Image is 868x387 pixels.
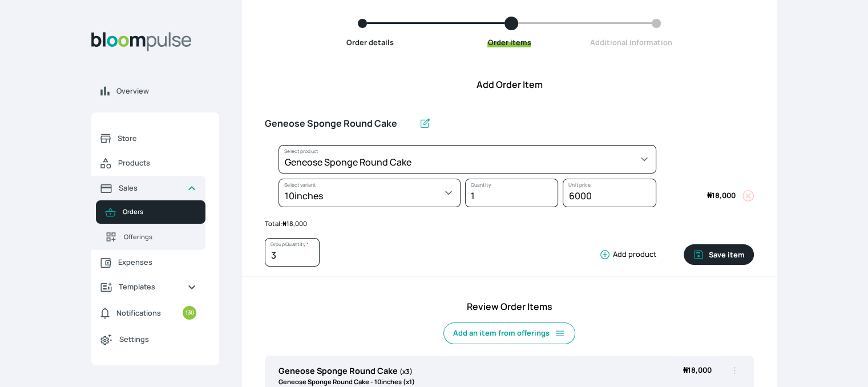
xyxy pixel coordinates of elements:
span: Settings [119,334,196,345]
span: Overview [116,86,210,96]
a: Offerings [96,224,205,250]
img: Bloom Logo [91,32,192,51]
a: Notifications130 [91,299,205,326]
span: Expenses [118,257,196,268]
a: Sales [91,176,205,200]
a: Expenses [91,250,205,275]
button: Save item [684,244,754,265]
a: Store [91,126,205,151]
span: 18,000 [707,190,736,200]
span: ₦ [707,190,712,200]
p: Geneose Sponge Round Cake - 10inches (x1) [278,377,415,387]
a: Overview [91,79,219,103]
button: Add an item from offerings [443,322,575,344]
p: Geneose Sponge Round Cake [278,365,415,377]
span: Store [118,133,196,144]
span: Order details [346,37,394,47]
input: Untitled group * [265,112,414,136]
small: 130 [183,306,196,320]
span: ₦ [282,219,286,228]
span: Orders [123,207,196,217]
span: (x3) [399,367,413,376]
h4: Review Order Items [265,300,754,313]
span: Offerings [124,232,196,242]
a: Products [91,151,205,176]
h4: Add Order Item [242,78,777,91]
span: 18,000 [683,365,712,375]
span: ₦ [683,365,688,375]
span: Additional information [590,37,672,47]
span: Order items [487,37,531,47]
span: Notifications [116,308,161,319]
a: Templates [91,275,205,299]
a: Settings [91,326,205,352]
span: Templates [119,281,178,292]
p: Total: [265,219,754,229]
span: 18,000 [282,219,307,228]
a: Orders [96,200,205,224]
span: Sales [119,183,178,193]
span: Products [118,158,196,168]
button: Add product [595,249,656,260]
